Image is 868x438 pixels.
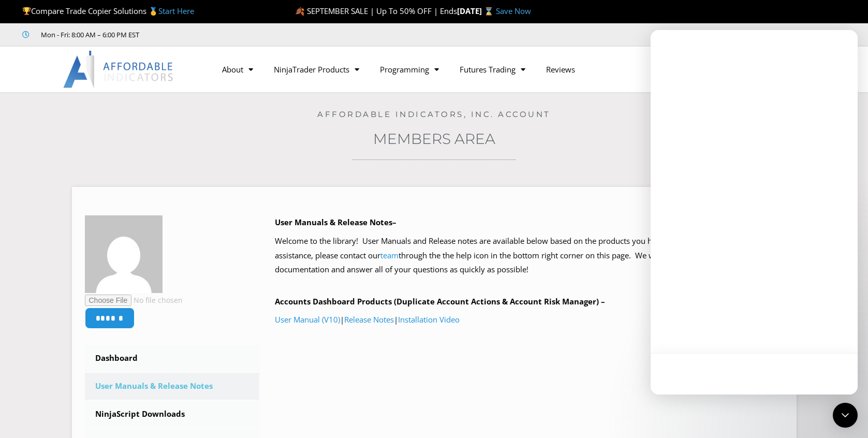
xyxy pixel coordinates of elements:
a: team [380,250,399,260]
img: 03ad9c4cb5e0fd2567280c0fcec50e89b45999496ffb71dd15b0be532310438f [85,215,163,293]
a: NinjaScript Downloads [85,401,260,428]
p: Welcome to the library! User Manuals and Release notes are available below based on the products ... [275,234,784,278]
strong: [DATE] ⌛ [457,6,496,16]
a: Installation Video [398,314,460,325]
a: Programming [370,57,449,81]
a: Affordable Indicators, Inc. Account [317,109,551,119]
b: Accounts Dashboard Products (Duplicate Account Actions & Account Risk Manager) – [275,296,605,306]
a: Members Area [373,130,495,148]
nav: Menu [212,57,662,81]
span: Compare Trade Copier Solutions 🥇 [22,6,194,16]
iframe: Customer reviews powered by Trustpilot [154,30,309,40]
a: User Manuals & Release Notes [85,373,260,400]
b: User Manuals & Release Notes– [275,217,396,227]
a: Release Notes [344,314,394,325]
p: | | [275,313,784,327]
a: About [212,57,263,81]
a: Reviews [536,57,585,81]
a: NinjaTrader Products [263,57,370,81]
span: 🍂 SEPTEMBER SALE | Up To 50% OFF | Ends [295,6,457,16]
a: Start Here [158,6,194,16]
img: 🏆 [23,7,31,15]
a: Dashboard [85,345,260,372]
a: Save Now [496,6,531,16]
span: Mon - Fri: 8:00 AM – 6:00 PM EST [38,28,139,41]
img: LogoAI | Affordable Indicators – NinjaTrader [63,51,174,88]
div: Open Intercom Messenger [833,403,858,428]
a: Futures Trading [449,57,536,81]
a: User Manual (V10) [275,314,340,325]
